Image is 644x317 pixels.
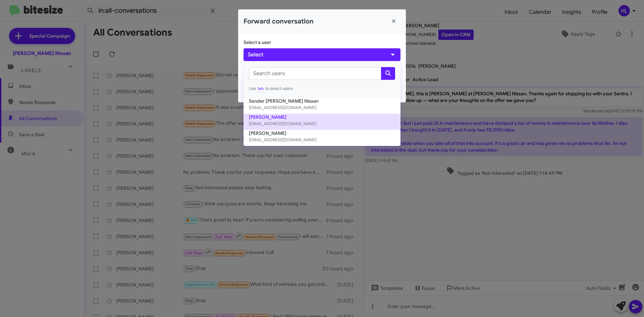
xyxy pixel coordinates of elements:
span: Select [248,51,263,59]
small: [EMAIL_ADDRESS][DOMAIN_NAME] [249,104,395,111]
small: Use to select users [249,85,395,92]
button: Sender [PERSON_NAME] Nissan[EMAIL_ADDRESS][DOMAIN_NAME] [244,98,400,114]
small: [EMAIL_ADDRESS][DOMAIN_NAME] [249,137,395,143]
span: tab [256,86,265,92]
button: Select [244,48,400,61]
small: [EMAIL_ADDRESS][DOMAIN_NAME] [249,120,395,127]
button: [PERSON_NAME][EMAIL_ADDRESS][DOMAIN_NAME] [244,130,400,146]
p: Select a user [244,39,400,46]
input: Search users [249,67,381,80]
button: [PERSON_NAME][EMAIL_ADDRESS][DOMAIN_NAME] [244,114,400,130]
h2: Forward conversation [244,16,314,27]
button: Close [387,15,400,28]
